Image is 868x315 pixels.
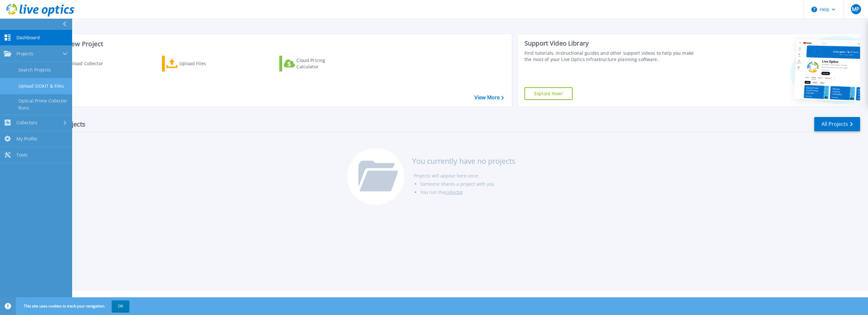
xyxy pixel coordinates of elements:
[17,300,129,312] span: This site uses cookies to track your navigation.
[16,120,37,126] span: Collectors
[179,57,230,70] div: Upload Files
[16,35,40,40] span: Dashboard
[16,51,33,57] span: Projects
[112,300,129,312] button: OK
[45,56,115,71] a: Download Collector
[420,188,515,196] li: You run the
[852,7,859,12] span: MP
[814,117,860,131] a: All Projects
[414,172,515,180] li: Projects will appear here once:
[524,50,702,63] div: Find tutorials, instructional guides and other support videos to help you make the most of your L...
[16,136,37,142] span: My Profile
[524,87,573,100] a: Explore Now!
[279,56,350,71] a: Cloud Pricing Calculator
[162,56,232,71] a: Upload Files
[524,39,702,47] div: Support Video Library
[45,40,504,47] h3: Start a New Project
[296,57,347,70] div: Cloud Pricing Calculator
[445,189,463,195] a: collector
[61,57,112,70] div: Download Collector
[474,95,504,101] a: View More
[420,180,515,188] li: Someone shares a project with you
[412,157,515,164] h3: You currently have no projects
[16,152,28,158] span: Tools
